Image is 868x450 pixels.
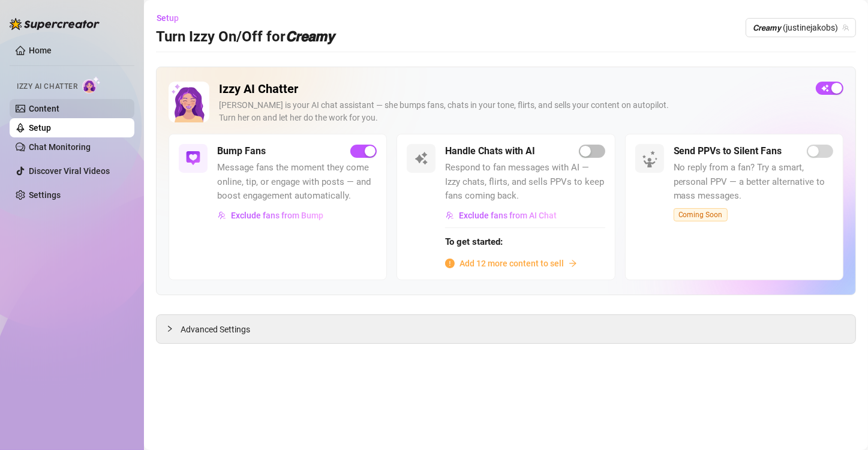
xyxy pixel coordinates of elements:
img: svg%3e [446,211,454,220]
h5: Bump Fans [217,144,266,158]
a: Discover Viral Videos [29,166,110,176]
span: Advanced Settings [181,323,250,336]
span: collapsed [166,325,173,332]
span: No reply from a fan? Try a smart, personal PPV — a better alternative to mass messages. [674,161,833,203]
button: Setup [156,8,188,28]
img: svg%3e [186,151,200,166]
span: Exclude fans from AI Chat [459,211,557,220]
span: Izzy AI Chatter [17,81,77,92]
a: Settings [29,190,61,200]
strong: To get started: [445,236,503,247]
span: Add 12 more content to sell [459,257,564,270]
button: Exclude fans from Bump [217,206,324,225]
a: Setup [29,123,51,133]
span: Message fans the moment they come online, tip, or engage with posts — and boost engagement automa... [217,161,377,203]
img: svg%3e [414,151,428,166]
img: svg%3e [218,211,226,220]
div: [PERSON_NAME] is your AI chat assistant — she bumps fans, chats in your tone, flirts, and sells y... [219,99,806,124]
h2: Izzy AI Chatter [219,82,806,97]
button: Exclude fans from AI Chat [445,206,557,225]
img: logo-BBDzfeDw.svg [10,18,100,30]
span: Setup [157,13,179,23]
img: silent-fans-ppv-o-N6Mmdf.svg [642,151,661,170]
span: info-circle [445,259,455,268]
a: Chat Monitoring [29,142,91,152]
h3: Turn Izzy On/Off for 𝘾𝙧𝙚𝙖𝙢𝙮 [156,28,334,47]
span: Coming Soon [674,208,728,221]
h5: Handle Chats with AI [445,144,535,158]
div: collapsed [166,322,181,335]
span: arrow-right [569,259,577,268]
span: team [842,24,849,31]
img: AI Chatter [82,76,101,94]
img: Izzy AI Chatter [169,82,209,122]
a: Home [29,46,52,55]
h5: Send PPVs to Silent Fans [674,144,782,158]
span: 𝘾𝙧𝙚𝙖𝙢𝙮 (justinejakobs) [753,19,849,37]
span: Respond to fan messages with AI — Izzy chats, flirts, and sells PPVs to keep fans coming back. [445,161,605,203]
a: Content [29,104,59,113]
span: Exclude fans from Bump [231,211,323,220]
